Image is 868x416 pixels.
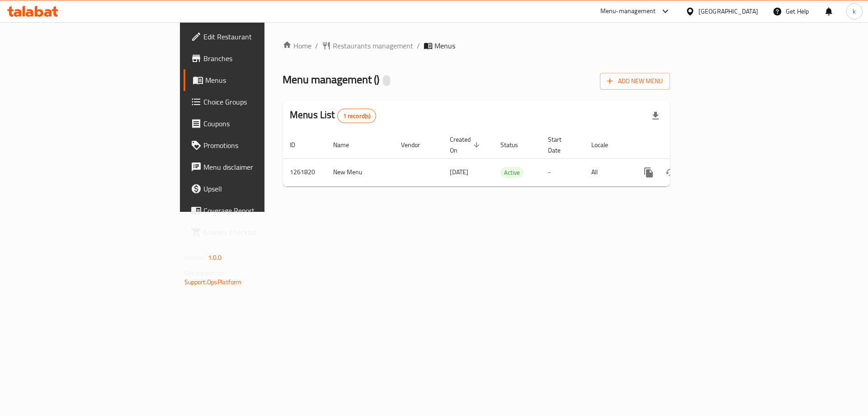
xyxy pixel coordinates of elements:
[203,96,318,107] span: Choice Groups
[450,166,468,178] span: [DATE]
[326,158,394,186] td: New Menu
[607,76,663,87] span: Add New Menu
[645,105,666,127] div: Export file
[203,53,318,64] span: Branches
[660,162,681,183] button: Change Status
[184,178,325,200] a: Upsell
[184,69,325,91] a: Menus
[401,139,432,150] span: Vendor
[283,40,670,51] nav: breadcrumb
[184,267,226,279] span: Get support on:
[184,156,325,178] a: Menu disclaimer
[205,75,318,86] span: Menus
[584,158,631,186] td: All
[203,183,318,194] span: Upsell
[184,91,325,113] a: Choice Groups
[322,40,413,51] a: Restaurants management
[600,6,656,17] div: Menu-management
[208,252,222,263] span: 1.0.0
[638,162,660,183] button: more
[203,31,318,42] span: Edit Restaurant
[450,134,482,156] span: Created On
[203,140,318,151] span: Promotions
[333,139,361,150] span: Name
[338,112,376,120] span: 1 record(s)
[184,48,325,69] a: Branches
[434,40,455,51] span: Menus
[500,167,524,178] div: Active
[337,109,377,123] div: Total records count
[283,69,379,90] span: Menu management ( )
[417,40,420,51] li: /
[541,158,584,186] td: -
[333,40,413,51] span: Restaurants management
[283,131,732,186] table: enhanced table
[184,113,325,134] a: Coupons
[184,252,207,263] span: Version:
[600,73,670,90] button: Add New Menu
[500,139,530,150] span: Status
[203,205,318,216] span: Coverage Report
[698,6,758,16] div: [GEOGRAPHIC_DATA]
[290,139,307,150] span: ID
[184,134,325,156] a: Promotions
[184,26,325,48] a: Edit Restaurant
[290,108,376,123] h2: Menus List
[853,6,856,16] span: k
[548,134,573,156] span: Start Date
[203,162,318,172] span: Menu disclaimer
[184,276,242,288] a: Support.OpsPlatform
[631,131,732,159] th: Actions
[500,167,524,178] span: Active
[591,139,620,150] span: Locale
[184,200,325,221] a: Coverage Report
[203,227,318,238] span: Grocery Checklist
[203,118,318,129] span: Coupons
[184,221,325,243] a: Grocery Checklist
